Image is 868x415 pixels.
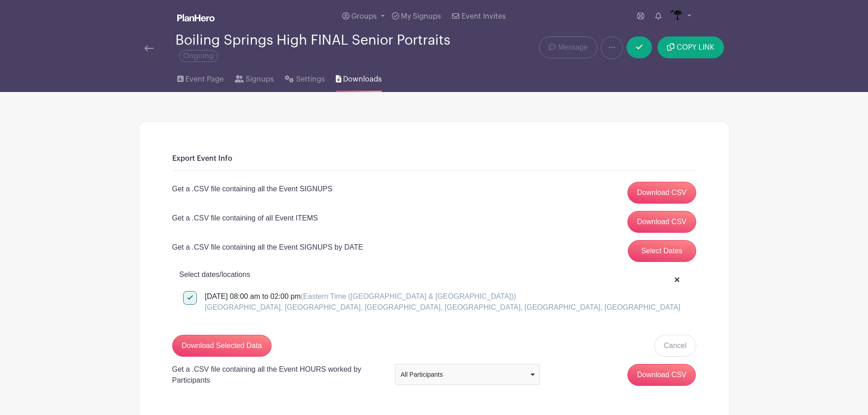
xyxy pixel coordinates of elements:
[205,291,681,313] div: [DATE] 08:00 am to 02:00 pm
[343,74,382,85] span: Downloads
[179,50,218,62] span: Ongoing
[175,33,471,63] div: Boiling Springs High FINAL Senior Portraits
[144,45,154,51] img: back-arrow-29a5d9b10d5bd6ae65dc969a981735edf675c4d7a1fe02e03b50dbd4ba3cdb55.svg
[539,36,597,58] a: Message
[177,14,215,21] img: logo_white-6c42ec7e38ccf1d336a20a19083b03d10ae64f83f12c07503d8b9e83406b4c7d.svg
[654,335,696,357] button: Cancel
[177,63,224,92] a: Event Page
[627,211,696,233] a: Download CSV
[205,302,681,313] div: [GEOGRAPHIC_DATA], [GEOGRAPHIC_DATA], [GEOGRAPHIC_DATA], [GEOGRAPHIC_DATA], [GEOGRAPHIC_DATA], [G...
[462,13,506,20] span: Event Invites
[677,44,714,51] span: COPY LINK
[180,269,689,280] p: Select dates/locations
[172,184,333,195] p: Get a .CSV file containing all the Event SIGNUPS
[301,292,516,300] span: (Eastern Time ([GEOGRAPHIC_DATA] & [GEOGRAPHIC_DATA]))
[558,42,588,53] span: Message
[172,364,384,386] p: Get a .CSV file containing all the Event HOURS worked by Participants
[401,370,529,379] div: All Participants
[669,9,683,24] img: IMAGES%20logo%20transparenT%20PNG%20s.png
[628,240,696,262] button: Select Dates
[185,74,224,85] span: Event Page
[657,36,724,58] button: COPY LINK
[172,335,272,357] input: Download Selected Data
[246,74,274,85] span: Signups
[627,182,696,204] a: Download CSV
[285,63,324,92] a: Settings
[172,154,696,163] h6: Export Event Info
[351,13,377,20] span: Groups
[336,63,382,92] a: Downloads
[235,63,274,92] a: Signups
[172,242,363,253] p: Get a .CSV file containing all the Event SIGNUPS by DATE
[172,213,318,224] p: Get a .CSV file containing of all Event ITEMS
[296,74,325,85] span: Settings
[401,13,441,20] span: My Signups
[627,364,696,386] input: Download CSV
